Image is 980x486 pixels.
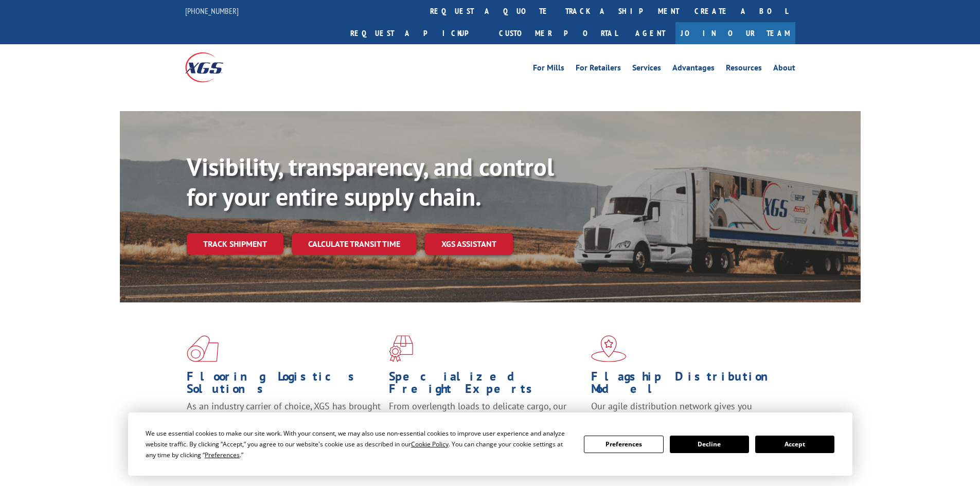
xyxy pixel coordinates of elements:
a: Services [632,64,661,75]
a: Request a pickup [343,22,491,44]
img: xgs-icon-total-supply-chain-intelligence-red [187,335,219,362]
div: We use essential cookies to make our site work. With your consent, we may also use non-essential ... [146,428,572,460]
button: Preferences [584,436,663,453]
a: Join Our Team [675,22,795,44]
a: For Retailers [576,64,621,75]
p: From overlength loads to delicate cargo, our experienced staff knows the best way to move your fr... [389,400,583,446]
div: Cookie Consent Prompt [128,412,852,476]
h1: Flagship Distribution Model [591,370,786,400]
a: Track shipment [187,233,283,255]
a: XGS ASSISTANT [425,233,513,255]
a: For Mills [533,64,564,75]
b: Visibility, transparency, and control for your entire supply chain. [187,151,554,212]
img: xgs-icon-focused-on-flooring-red [389,335,413,362]
a: Resources [726,64,762,75]
h1: Flooring Logistics Solutions [187,370,381,400]
a: [PHONE_NUMBER] [185,6,239,16]
span: As an industry carrier of choice, XGS has brought innovation and dedication to flooring logistics... [187,400,381,437]
button: Decline [670,436,749,453]
button: Accept [755,436,834,453]
span: Our agile distribution network gives you nationwide inventory management on demand. [591,400,780,424]
span: Cookie Policy [411,440,449,448]
span: Preferences [205,451,240,459]
a: About [773,64,795,75]
a: Customer Portal [491,22,625,44]
a: Advantages [672,64,715,75]
a: Agent [625,22,675,44]
a: Calculate transit time [292,233,417,255]
h1: Specialized Freight Experts [389,370,583,400]
img: xgs-icon-flagship-distribution-model-red [591,335,627,362]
